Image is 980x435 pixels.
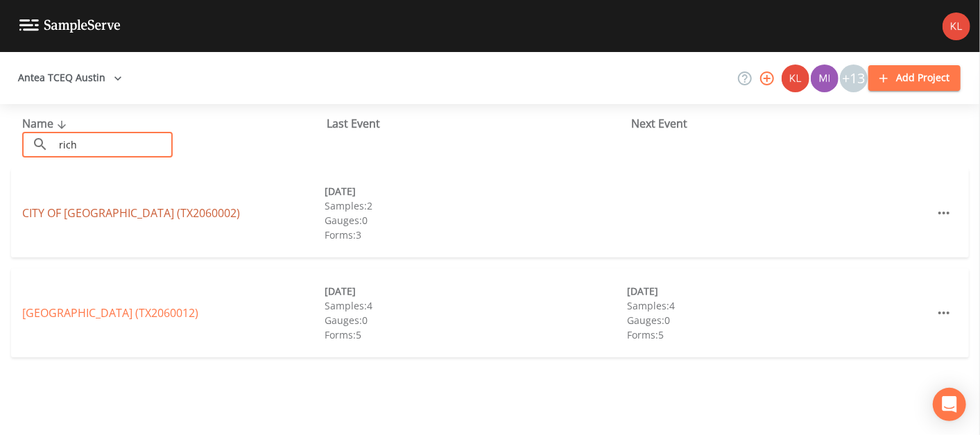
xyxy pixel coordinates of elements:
[811,65,839,92] img: a1ea4ff7c53760f38bef77ef7c6649bf
[327,115,631,132] div: Last Event
[810,65,839,92] div: Miriaha Caddie
[628,327,930,342] div: Forms: 5
[325,313,627,327] div: Gauges: 0
[628,313,930,327] div: Gauges: 0
[22,116,70,131] span: Name
[943,12,970,40] img: 9c4450d90d3b8045b2e5fa62e4f92659
[325,228,627,242] div: Forms: 3
[868,65,961,91] button: Add Project
[781,65,810,92] div: Kler Teran
[325,327,627,342] div: Forms: 5
[628,298,930,313] div: Samples: 4
[19,19,121,33] img: logo
[631,115,936,132] div: Next Event
[840,65,868,92] div: +13
[325,184,627,198] div: [DATE]
[782,65,809,92] img: 9c4450d90d3b8045b2e5fa62e4f92659
[22,205,240,221] a: CITY OF [GEOGRAPHIC_DATA] (TX2060002)
[325,298,627,313] div: Samples: 4
[325,213,627,228] div: Gauges: 0
[628,284,930,298] div: [DATE]
[325,198,627,213] div: Samples: 2
[12,65,128,91] button: Antea TCEQ Austin
[22,305,198,321] a: [GEOGRAPHIC_DATA] (TX2060012)
[933,388,966,421] div: Open Intercom Messenger
[325,284,627,298] div: [DATE]
[54,132,173,157] input: Search Projects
